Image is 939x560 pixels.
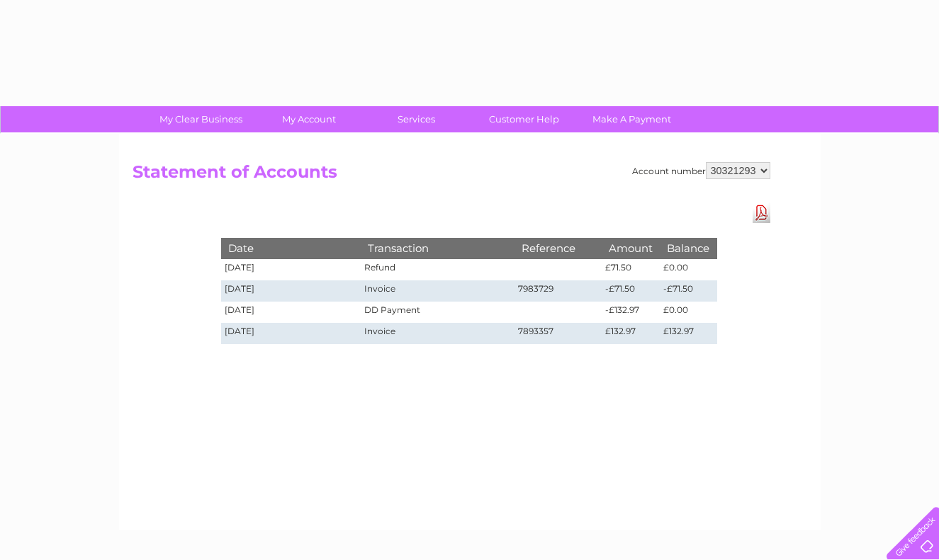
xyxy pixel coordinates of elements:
[660,302,716,323] td: £0.00
[142,106,259,132] a: My Clear Business
[602,302,660,323] td: -£132.97
[221,323,361,344] td: [DATE]
[361,302,514,323] td: DD Payment
[660,238,716,258] th: Balance
[221,280,361,302] td: [DATE]
[221,302,361,323] td: [DATE]
[660,323,716,344] td: £132.97
[361,280,514,302] td: Invoice
[221,238,361,258] th: Date
[358,106,475,132] a: Services
[221,259,361,280] td: [DATE]
[515,238,602,258] th: Reference
[602,280,660,302] td: -£71.50
[361,238,514,258] th: Transaction
[602,259,660,280] td: £71.50
[753,202,770,223] a: Download Pdf
[361,259,514,280] td: Refund
[573,106,690,132] a: Make A Payment
[632,162,770,179] div: Account number
[361,323,514,344] td: Invoice
[660,280,716,302] td: -£71.50
[133,162,770,189] h2: Statement of Accounts
[515,323,602,344] td: 7893357
[602,238,660,258] th: Amount
[602,323,660,344] td: £132.97
[515,280,602,302] td: 7983729
[466,106,583,132] a: Customer Help
[250,106,367,132] a: My Account
[660,259,716,280] td: £0.00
